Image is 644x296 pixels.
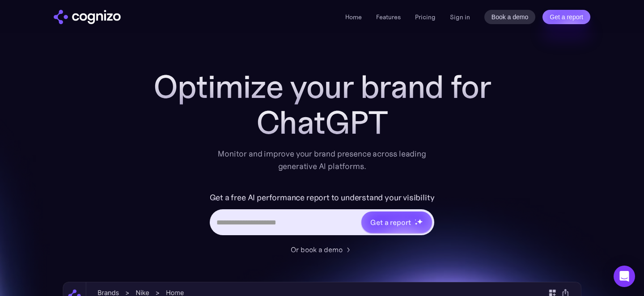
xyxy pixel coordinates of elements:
[614,266,635,287] div: Open Intercom Messenger
[291,244,343,255] div: Or book a demo
[143,69,501,105] h1: Optimize your brand for
[415,222,418,225] img: star
[210,190,435,205] label: Get a free AI performance report to understand your visibility
[212,148,432,173] div: Monitor and improve your brand presence across leading generative AI platforms.
[415,13,436,21] a: Pricing
[54,10,121,24] img: cognizo logo
[415,219,416,220] img: star
[417,219,423,224] img: star
[291,244,353,255] a: Or book a demo
[143,105,501,140] div: ChatGPT
[360,211,433,234] a: Get a reportstarstarstar
[210,190,435,240] form: Hero URL Input Form
[370,217,411,228] div: Get a report
[484,10,536,24] a: Book a demo
[376,13,401,21] a: Features
[450,12,470,22] a: Sign in
[54,10,121,24] a: home
[345,13,362,21] a: Home
[542,10,590,24] a: Get a report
